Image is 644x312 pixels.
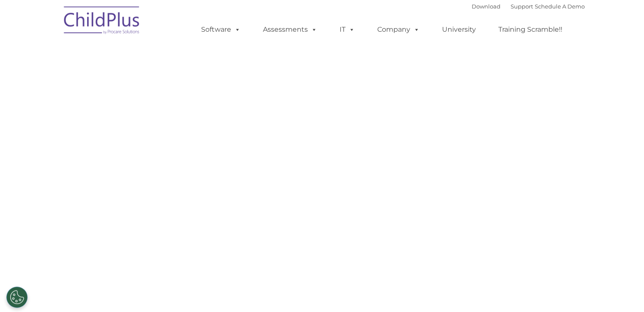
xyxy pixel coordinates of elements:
[193,21,249,38] a: Software
[472,3,500,10] a: Download
[331,21,363,38] a: IT
[511,3,533,10] a: Support
[535,3,585,10] a: Schedule A Demo
[369,21,428,38] a: Company
[60,0,144,43] img: ChildPlus by Procare Solutions
[254,21,326,38] a: Assessments
[6,287,28,308] button: Cookies Settings
[490,21,571,38] a: Training Scramble!!
[434,21,484,38] a: University
[472,3,585,10] font: |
